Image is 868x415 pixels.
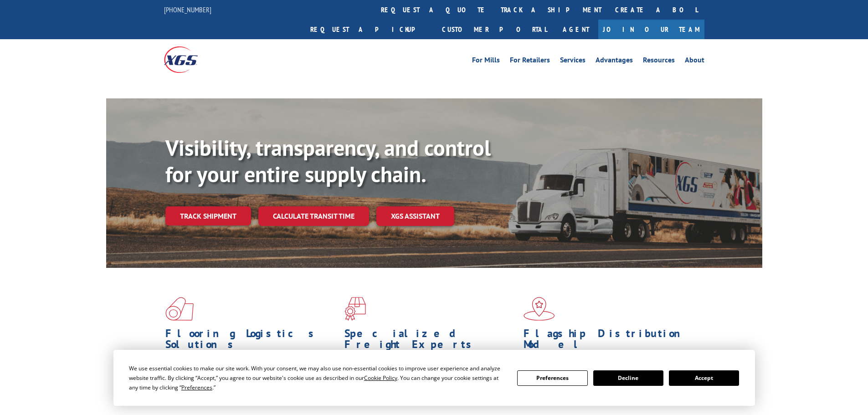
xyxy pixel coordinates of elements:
[596,56,633,67] a: Advantages
[165,297,194,321] img: xgs-icon-total-supply-chain-intelligence-red
[364,374,397,382] span: Cookie Policy
[303,20,435,39] a: Request a pickup
[113,350,755,406] div: Cookie Consent Prompt
[164,5,211,14] a: [PHONE_NUMBER]
[510,56,550,67] a: For Retailers
[376,206,454,226] a: XGS ASSISTANT
[598,20,704,39] a: Join Our Team
[165,133,491,188] b: Visibility, transparency, and control for your entire supply chain.
[643,56,675,67] a: Resources
[524,297,555,321] img: xgs-icon-flagship-distribution-model-red
[165,328,338,354] h1: Flooring Logistics Solutions
[472,56,500,67] a: For Mills
[560,56,586,67] a: Services
[344,297,366,321] img: xgs-icon-focused-on-flooring-red
[593,370,663,386] button: Decline
[685,56,704,67] a: About
[181,384,212,391] span: Preferences
[554,20,598,39] a: Agent
[435,20,554,39] a: Customer Portal
[517,370,587,386] button: Preferences
[165,206,251,225] a: Track shipment
[129,364,506,392] div: We use essential cookies to make our site work. With your consent, we may also use non-essential ...
[669,370,739,386] button: Accept
[524,328,696,354] h1: Flagship Distribution Model
[344,328,517,354] h1: Specialized Freight Experts
[258,206,369,226] a: Calculate transit time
